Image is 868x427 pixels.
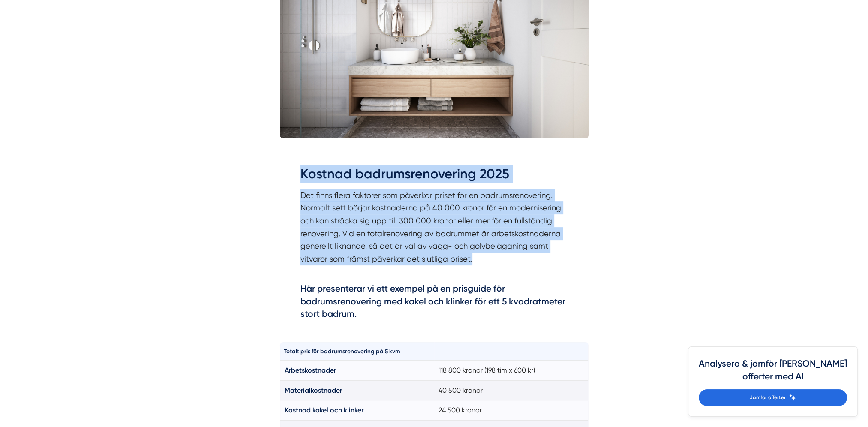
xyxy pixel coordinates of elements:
strong: Arbetskostnader [285,366,336,374]
span: Jämför offerter [750,394,786,402]
strong: Kostnad kakel och klinker [285,406,363,414]
td: 24 500 kronor [434,400,589,420]
td: 118 800 kronor (198 tim x 600 kr) [434,361,589,380]
td: 40 500 kronor [434,380,589,400]
p: Det finns flera faktorer som påverkar priset för en badrumsrenovering. Normalt sett börjar kostna... [300,189,568,278]
h4: Här presenterar vi ett exempel på en prisguide för badrumsrenovering med kakel och klinker för et... [300,282,568,323]
a: Jämför offerter [699,389,847,406]
strong: Materialkostnader [285,386,342,394]
h4: Analysera & jämför [PERSON_NAME] offerter med AI [699,357,847,389]
h2: Kostnad badrumsrenovering 2025 [300,165,568,189]
th: Totalt pris för badrumsrenovering på 5 kvm [280,342,434,361]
